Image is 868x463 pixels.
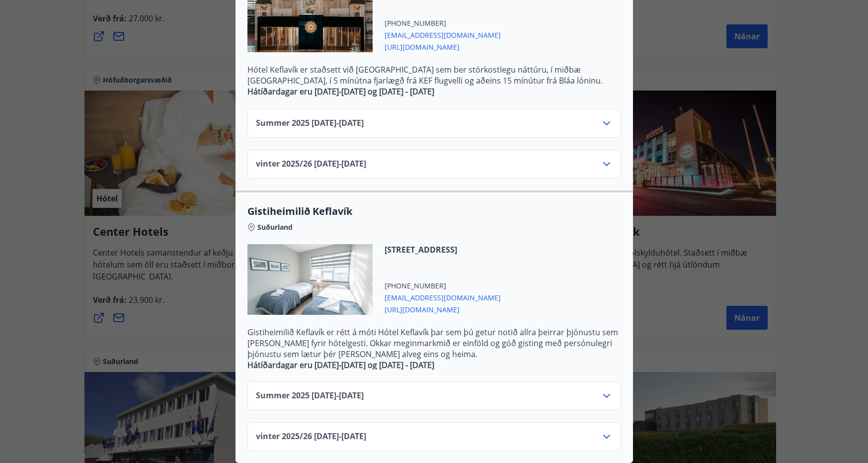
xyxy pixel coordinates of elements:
[385,18,501,28] span: [PHONE_NUMBER]
[385,40,501,52] span: [URL][DOMAIN_NAME]
[247,64,621,86] p: Hótel Keflavík er staðsett við [GEOGRAPHIC_DATA] sem ber stórkostlegu náttúru, í miðbæ [GEOGRAPHI...
[256,158,366,170] span: vinter 2025/26 [DATE] - [DATE]
[385,28,501,40] span: [EMAIL_ADDRESS][DOMAIN_NAME]
[256,117,364,129] span: Summer 2025 [DATE] - [DATE]
[247,86,434,97] strong: Hátíðardagar eru [DATE]-[DATE] og [DATE] - [DATE]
